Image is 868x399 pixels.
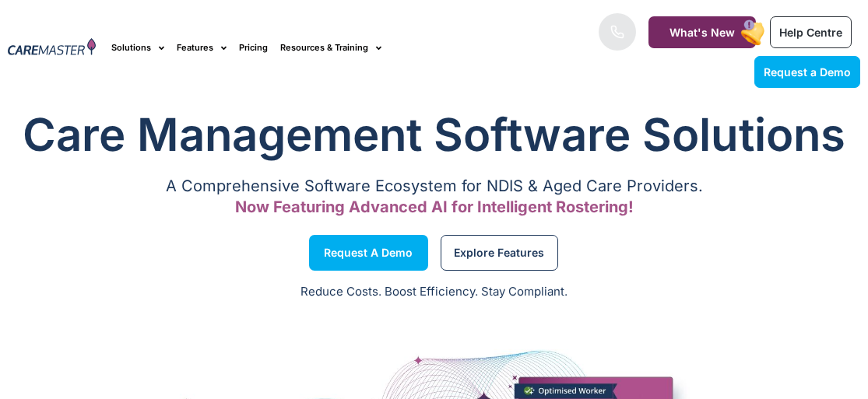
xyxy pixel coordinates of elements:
a: Explore Features [441,235,558,271]
a: Help Centre [770,16,852,48]
a: Request a Demo [754,56,860,88]
span: Request a Demo [764,65,851,79]
a: Request a Demo [309,235,428,271]
span: Request a Demo [324,249,413,257]
a: Pricing [239,22,268,74]
span: What's New [669,26,735,39]
p: Reduce Costs. Boost Efficiency. Stay Compliant. [9,283,859,301]
a: Solutions [111,22,164,74]
a: Features [177,22,227,74]
p: A Comprehensive Software Ecosystem for NDIS & Aged Care Providers. [8,181,860,191]
nav: Menu [111,22,553,74]
img: CareMaster Logo [8,38,96,58]
span: Now Featuring Advanced AI for Intelligent Rostering! [235,198,634,216]
span: Explore Features [454,249,544,257]
a: Resources & Training [280,22,381,74]
a: What's New [648,16,756,48]
h1: Care Management Software Solutions [8,103,860,166]
span: Help Centre [779,26,842,39]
